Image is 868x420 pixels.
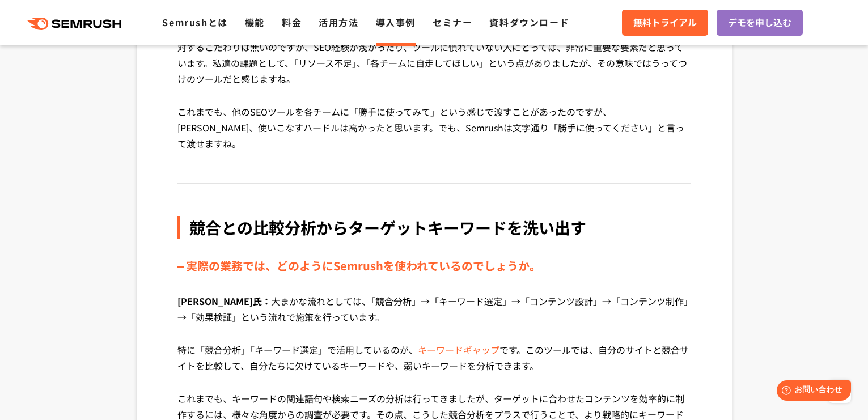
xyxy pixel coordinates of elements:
div: 実際の業務では、どのようにSemrushを使われているのでしょうか。 [177,257,691,275]
span: 無料トライアル [633,15,697,30]
p: 特に「競合分析」「キーワード選定」で活用しているのが、 です。このツールでは、自分のサイトと競合サイトを比較して、自分たちに欠けているキーワードや、弱いキーワードを分析できます。 [177,342,691,391]
a: デモを申し込む [717,10,803,36]
p: 私の観点からも、誰でも使いやすく、サポートがあるのはポイントです。私自身はそこまでUIやサポートに対するこだわりは無いのですが、SEO経験が浅かったり、ツールに慣れていない人にとっては、非常に重... [177,23,691,104]
p: これまでも、他のSEOツールを各チームに「勝手に使ってみて」という感じで渡すことがあったのですが、[PERSON_NAME]、使いこなすハードルは高かったと思います。でも、Semrushは文字通... [177,104,691,168]
iframe: Help widget launcher [767,376,856,408]
a: 機能 [245,15,265,29]
a: 導入事例 [376,15,416,29]
div: 競合との比較分析からターゲットキーワードを洗い出す [177,216,691,239]
a: 料金 [282,15,302,29]
a: 活用方法 [319,15,358,29]
a: Semrushとは [162,15,227,29]
a: セミナー [433,15,472,29]
span: デモを申し込む [728,15,791,30]
a: 資料ダウンロード [489,15,569,29]
a: 無料トライアル [622,10,708,36]
span: [PERSON_NAME]氏： [177,294,271,308]
p: 大まかな流れとしては、「競合分析」→「キーワード選定」→「コンテンツ設計」→「コンテンツ制作」→「効果検証」という流れで施策を行っています。 [177,293,691,342]
a: キーワードギャップ [418,343,499,357]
